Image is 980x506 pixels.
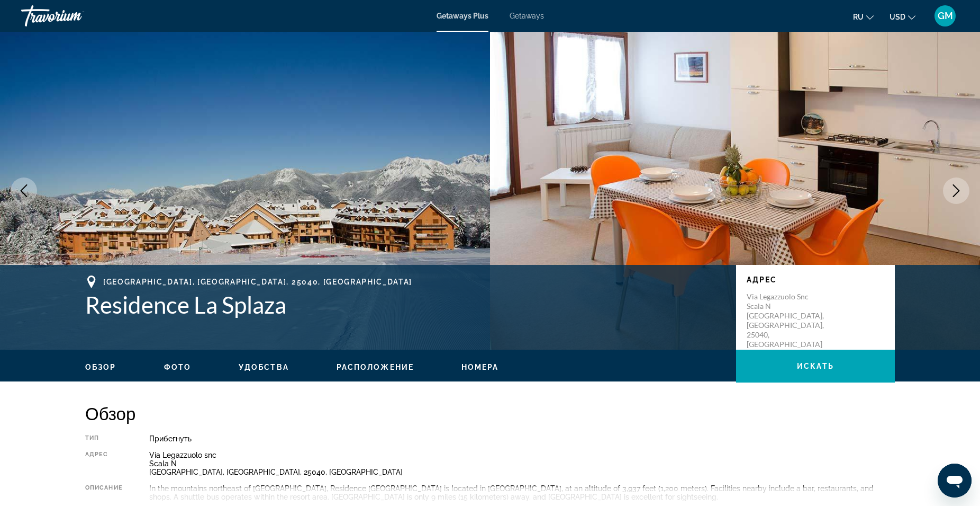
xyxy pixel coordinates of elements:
span: Расположение [337,363,414,371]
span: Фото [164,363,191,371]
div: Адрес [85,451,123,476]
div: Via Legazzuolo snc Scala N [GEOGRAPHIC_DATA], [GEOGRAPHIC_DATA], 25040, [GEOGRAPHIC_DATA] [149,451,895,476]
p: Via Legazzuolo snc Scala N [GEOGRAPHIC_DATA], [GEOGRAPHIC_DATA], 25040, [GEOGRAPHIC_DATA] [747,292,831,349]
span: USD [890,13,905,21]
iframe: Schaltfläche zum Öffnen des Messaging-Fensters [938,464,972,498]
a: Getaways Plus [437,12,488,20]
span: Удобства [239,363,289,371]
button: Удобства [239,362,289,372]
span: GM [938,11,953,21]
button: Фото [164,362,191,372]
span: ru [853,13,864,21]
button: Previous image [11,177,37,204]
span: искать [797,362,834,370]
button: User Menu [931,5,959,27]
button: Change currency [890,9,915,24]
button: Расположение [337,362,414,372]
span: Номера [461,363,499,371]
div: Тип [85,434,123,443]
a: Getaways [510,12,544,20]
h2: Обзор [85,403,895,424]
h1: Residence La Splaza [85,291,725,318]
p: Адрес [747,276,884,284]
button: Next image [943,177,969,204]
button: Change language [853,9,874,24]
button: искать [736,350,895,383]
button: Обзор [85,362,116,372]
button: Номера [461,362,499,372]
div: Описание [85,484,123,501]
span: Обзор [85,363,116,371]
a: Travorium [21,2,127,30]
div: In the mountains northeast of [GEOGRAPHIC_DATA], Residence [GEOGRAPHIC_DATA] is located in [GEOGR... [149,484,895,501]
span: [GEOGRAPHIC_DATA], [GEOGRAPHIC_DATA], 25040, [GEOGRAPHIC_DATA] [103,278,412,286]
div: Прибегнуть [149,434,895,443]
